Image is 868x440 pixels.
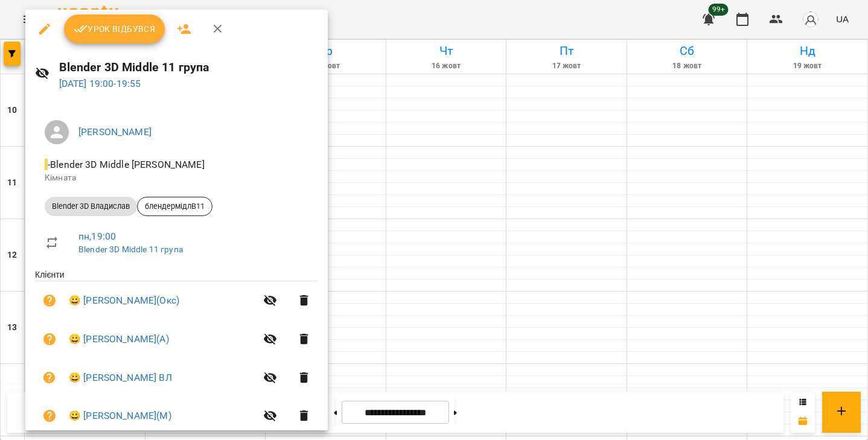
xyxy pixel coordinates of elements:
span: блендермідлВ11 [138,201,212,212]
a: 😀 [PERSON_NAME] ВЛ [69,371,172,385]
a: [DATE] 19:00-19:55 [59,78,141,89]
span: - Blender 3D Middle [PERSON_NAME] [45,159,207,170]
button: Візит ще не сплачено. Додати оплату? [35,363,64,392]
span: Урок відбувся [74,22,156,36]
a: пн , 19:00 [78,231,116,242]
button: Візит ще не сплачено. Додати оплату? [35,325,64,354]
button: Візит ще не сплачено. Додати оплату? [35,401,64,430]
a: 😀 [PERSON_NAME](Окс) [69,293,179,308]
a: [PERSON_NAME] [78,126,152,138]
div: блендермідлВ11 [137,197,212,216]
a: 😀 [PERSON_NAME](М) [69,409,171,423]
span: Blender 3D Владислав [45,201,137,212]
h6: Blender 3D Middle 11 група [59,58,319,77]
a: Blender 3D Middle 11 група [78,244,183,254]
button: Урок відбувся [64,14,165,43]
button: Візит ще не сплачено. Додати оплату? [35,286,64,315]
a: 😀 [PERSON_NAME](А) [69,332,169,346]
p: Кімната [45,172,308,184]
